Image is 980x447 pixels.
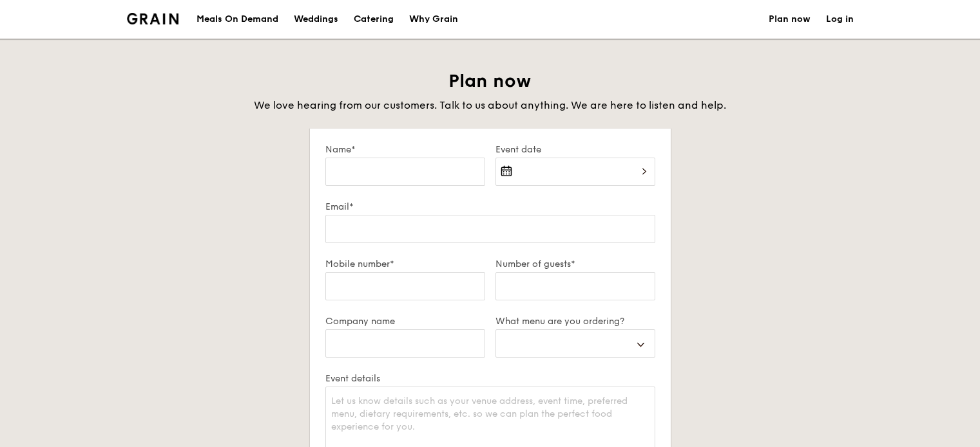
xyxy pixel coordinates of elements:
label: Number of guests* [495,259,655,269]
label: What menu are you ordering? [495,316,655,327]
span: We love hearing from our customers. Talk to us about anything. We are here to listen and help. [254,99,726,111]
label: Email* [325,201,655,212]
label: Event details [325,373,655,384]
img: Grain [127,13,179,24]
label: Name* [325,144,485,155]
span: Plan now [448,70,532,92]
a: Logotype [127,13,179,24]
label: Event date [495,144,655,155]
label: Company name [325,316,485,327]
label: Mobile number* [325,259,485,269]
